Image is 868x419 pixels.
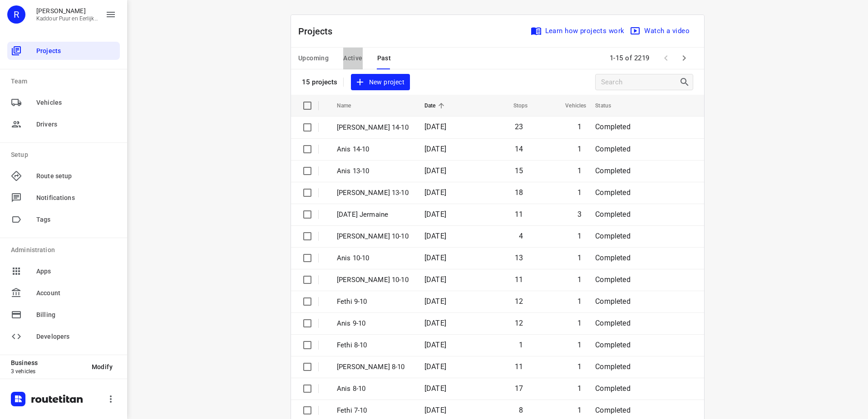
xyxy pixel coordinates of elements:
span: 17 [515,384,523,393]
p: 11-10-2025 Jermaine [337,209,411,220]
span: Completed [595,297,631,306]
span: 1 [519,341,523,349]
span: [DATE] [424,188,446,197]
div: R [7,5,25,24]
span: Previous Page [657,49,675,67]
span: Completed [595,341,631,349]
div: Account [7,284,120,302]
span: Modify [92,363,113,370]
span: 1 [577,232,582,240]
button: New project [351,74,410,91]
p: Business [11,359,84,366]
span: 4 [519,232,523,240]
span: Past [377,53,391,64]
span: 11 [515,210,523,219]
div: Billing [7,306,120,324]
span: Upcoming [298,53,329,64]
span: 1 [577,362,582,371]
div: Tags [7,210,120,229]
span: Vehicles [36,98,116,107]
p: Anis 8-10 [337,384,411,394]
span: 23 [515,122,523,131]
p: Kaddour Puur en Eerlijk Vlees B.V. [36,15,98,22]
span: 14 [515,145,523,153]
span: 1 [577,319,582,327]
div: Projects [7,42,120,60]
p: Rachid Kaddour [36,7,98,15]
span: 1 [577,406,582,414]
span: 11 [515,362,523,371]
span: 1 [577,384,582,393]
span: Status [595,100,623,111]
span: Completed [595,253,631,262]
span: 18 [515,188,523,197]
span: Route setup [36,171,116,181]
span: Completed [595,210,631,219]
span: 1 [577,166,582,175]
span: [DATE] [424,145,446,153]
span: 8 [519,406,523,414]
span: [DATE] [424,166,446,175]
span: Apps [36,267,116,276]
span: 12 [515,319,523,327]
span: [DATE] [424,406,446,414]
p: Olivier 10-10 [337,231,411,242]
span: Completed [595,384,631,393]
span: 1 [577,122,582,131]
span: 1 [577,188,582,197]
span: [DATE] [424,319,446,327]
span: [DATE] [424,384,446,393]
p: Team [11,77,120,86]
span: 1 [577,253,582,262]
span: 1 [577,275,582,284]
span: 3 [577,210,582,219]
span: Date [424,100,448,111]
p: Fethi 8-10 [337,340,411,351]
p: Anis 10-10 [337,253,411,263]
span: Next Page [675,49,693,67]
div: Notifications [7,189,120,207]
span: Completed [595,145,631,153]
p: Fethi 9-10 [337,297,411,307]
p: Anis 13-10 [337,166,411,176]
span: Completed [595,122,631,131]
span: [DATE] [424,275,446,284]
span: Projects [36,46,116,56]
span: 12 [515,297,523,306]
p: Jeffrey 14-10 [337,122,411,133]
span: [DATE] [424,362,446,371]
p: Jeffrey 13-10 [337,188,411,198]
span: [DATE] [424,297,446,306]
div: Route setup [7,167,120,185]
div: Search [679,77,693,88]
p: Anis 9-10 [337,318,411,329]
p: Setup [11,150,120,160]
p: Jeffrey 10-10 [337,275,411,285]
span: Completed [595,166,631,175]
span: Account [36,288,116,298]
span: 15 [515,166,523,175]
span: Name [337,100,363,111]
p: 15 projects [302,78,338,86]
span: 1 [577,297,582,306]
span: Billing [36,310,116,320]
span: Vehicles [553,100,586,111]
div: Apps [7,262,120,280]
span: 1-15 of 2219 [606,49,653,68]
span: [DATE] [424,122,446,131]
p: 3 vehicles [11,368,84,375]
span: [DATE] [424,210,446,219]
span: Developers [36,332,116,341]
span: Completed [595,232,631,240]
p: Administration [11,245,120,255]
span: [DATE] [424,253,446,262]
span: Notifications [36,193,116,203]
span: Completed [595,275,631,284]
span: 1 [577,341,582,349]
button: Modify [84,359,120,375]
span: [DATE] [424,341,446,349]
p: Fethi 7-10 [337,405,411,416]
span: New project [356,77,404,88]
span: 11 [515,275,523,284]
span: 13 [515,253,523,262]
